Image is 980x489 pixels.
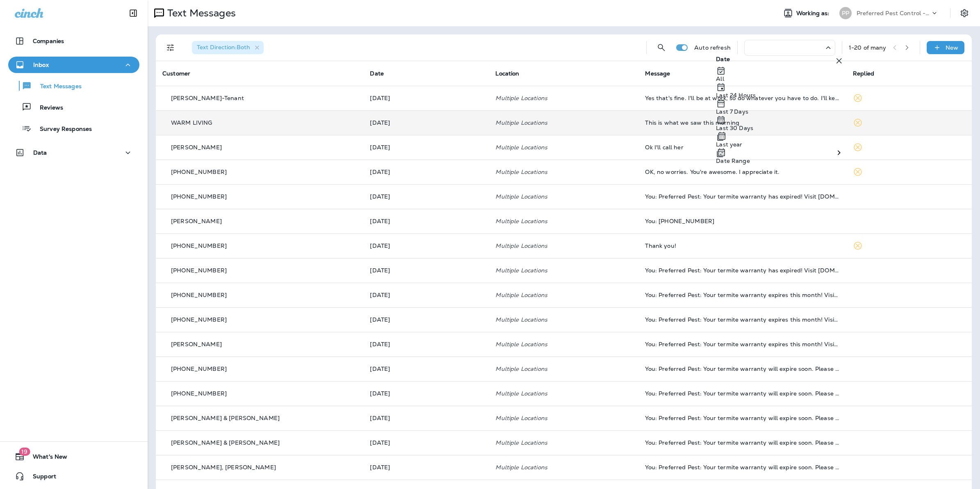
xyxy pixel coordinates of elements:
[162,39,179,56] button: Filters
[495,70,519,77] span: Location
[33,149,47,156] p: Data
[495,169,632,175] p: Multiple Locations
[171,119,212,126] p: WARM LIVING
[171,218,222,224] p: [PERSON_NAME]
[370,415,482,421] p: Aug 12, 2025 05:26 PM
[716,92,844,98] p: Last 24 Hours
[495,464,632,471] p: Multiple Locations
[495,316,632,323] p: Multiple Locations
[645,390,839,397] div: You: Preferred Pest: Your termite warranty will expire soon. Please visit customer.entomobrands.c...
[645,267,839,274] div: You: Preferred Pest: Your termite warranty has expired! Visit customer.entomobrands.com to reinst...
[495,119,632,126] p: Multiple Locations
[122,5,145,21] button: Collapse Sidebar
[857,10,930,16] p: Preferred Pest Control - Palmetto
[495,267,632,274] p: Multiple Locations
[853,70,874,77] span: Replied
[171,316,227,323] p: [PHONE_NUMBER]
[171,193,227,200] p: [PHONE_NUMBER]
[645,464,839,471] div: You: Preferred Pest: Your termite warranty will expire soon. Please visit customer.entomobrands.c...
[370,341,482,347] p: Aug 12, 2025 05:28 PM
[716,158,750,164] p: Date Range
[946,44,958,51] p: New
[694,44,731,51] p: Auto refresh
[370,119,482,126] p: Aug 28, 2025 09:32 AM
[645,242,839,249] div: Thank you!
[8,468,139,484] button: Support
[370,70,384,77] span: Date
[32,83,82,91] p: Text Messages
[370,169,482,175] p: Aug 27, 2025 09:34 AM
[33,62,49,68] p: Inbox
[164,7,236,19] p: Text Messages
[716,141,844,148] p: Last year
[171,415,280,421] p: [PERSON_NAME] & [PERSON_NAME]
[495,366,632,372] p: Multiple Locations
[645,169,839,175] div: OK, no worries. You're awesome. I appreciate it.
[171,366,227,372] p: [PHONE_NUMBER]
[645,341,839,347] div: You: Preferred Pest: Your termite warranty expires this month! Visit customer.entomobrands.com to...
[25,453,67,463] span: What's New
[171,267,227,274] p: [PHONE_NUMBER]
[370,242,482,249] p: Aug 25, 2025 09:32 AM
[171,341,222,347] p: [PERSON_NAME]
[716,108,844,115] p: Last 7 Days
[162,70,190,77] span: Customer
[171,439,280,446] p: [PERSON_NAME] & [PERSON_NAME]
[370,390,482,397] p: Aug 12, 2025 05:26 PM
[716,75,844,82] p: All
[8,144,139,161] button: Data
[645,193,839,200] div: You: Preferred Pest: Your termite warranty has expired! Visit customer.entomobrands.com to reinst...
[197,43,250,51] span: Text Direction : Both
[370,95,482,101] p: Sep 2, 2025 10:59 AM
[171,390,227,397] p: [PHONE_NUMBER]
[495,390,632,397] p: Multiple Locations
[370,193,482,200] p: Aug 25, 2025 06:04 PM
[716,56,730,66] span: Date
[645,439,839,446] div: You: Preferred Pest: Your termite warranty will expire soon. Please visit customer.entomobrands.c...
[192,41,264,54] div: Text Direction:Both
[957,6,972,21] button: Settings
[25,473,56,483] span: Support
[8,57,139,73] button: Inbox
[370,439,482,446] p: Aug 12, 2025 05:26 PM
[495,193,632,200] p: Multiple Locations
[796,10,831,17] span: Working as:
[645,316,839,323] div: You: Preferred Pest: Your termite warranty expires this month! Visit customer.entomobrands.com to...
[495,439,632,446] p: Multiple Locations
[370,144,482,151] p: Aug 27, 2025 01:55 PM
[32,104,63,112] p: Reviews
[645,119,839,126] div: This is what we saw this morning
[171,144,222,151] p: [PERSON_NAME]
[495,242,632,249] p: Multiple Locations
[645,144,839,151] div: Ok I'll call her
[370,366,482,372] p: Aug 12, 2025 05:26 PM
[645,95,839,101] div: Yes that's fine. I'll be at work, so do whatever you have to do. I'll keep the back gate unlocked.
[370,464,482,471] p: Aug 12, 2025 05:26 PM
[495,415,632,421] p: Multiple Locations
[8,98,139,116] button: Reviews
[8,120,139,137] button: Survey Responses
[495,144,632,151] p: Multiple Locations
[370,292,482,298] p: Aug 12, 2025 05:28 PM
[8,33,139,49] button: Companies
[33,38,64,44] p: Companies
[171,169,227,175] p: [PHONE_NUMBER]
[495,95,632,101] p: Multiple Locations
[645,70,670,77] span: Message
[653,39,670,56] button: Search Messages
[8,448,139,465] button: 19What's New
[849,44,887,51] div: 1 - 20 of many
[171,242,227,249] p: [PHONE_NUMBER]
[171,464,276,471] p: [PERSON_NAME], [PERSON_NAME]
[370,218,482,224] p: Aug 25, 2025 11:25 AM
[645,292,839,298] div: You: Preferred Pest: Your termite warranty expires this month! Visit customer.entomobrands.com to...
[645,366,839,372] div: You: Preferred Pest: Your termite warranty will expire soon. Please visit customer.entomobrands.c...
[495,292,632,298] p: Multiple Locations
[19,448,30,456] span: 19
[645,415,839,421] div: You: Preferred Pest: Your termite warranty will expire soon. Please visit customer.entomobrands.c...
[495,218,632,224] p: Multiple Locations
[370,267,482,274] p: Aug 12, 2025 05:31 PM
[32,126,92,133] p: Survey Responses
[716,125,844,131] p: Last 30 Days
[8,77,139,94] button: Text Messages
